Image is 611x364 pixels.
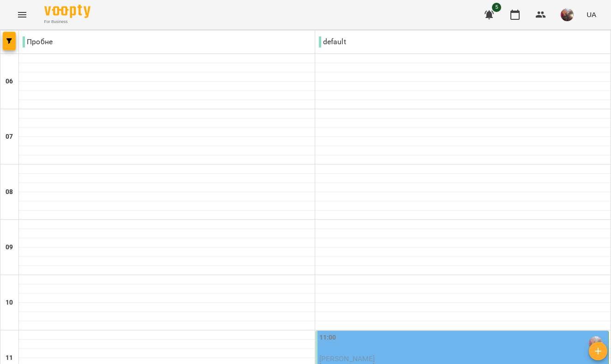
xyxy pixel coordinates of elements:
[589,336,603,350] img: Гончарова Валерія Павлівна
[11,4,33,26] button: Menu
[319,36,346,47] p: default
[6,298,13,308] h6: 10
[6,353,13,363] h6: 11
[6,132,13,142] h6: 07
[44,5,90,18] img: Voopty Logo
[6,187,13,197] h6: 08
[587,10,596,19] span: UA
[23,36,53,47] p: Пробне
[6,242,13,252] h6: 09
[319,354,375,363] span: [PERSON_NAME]
[589,342,607,360] button: Створити урок
[6,76,13,87] h6: 06
[319,333,336,343] label: 11:00
[583,6,600,23] button: UA
[492,3,501,12] span: 5
[44,19,90,25] span: For Business
[561,8,574,21] img: 07d1fbc4fc69662ef2ada89552c7a29a.jpg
